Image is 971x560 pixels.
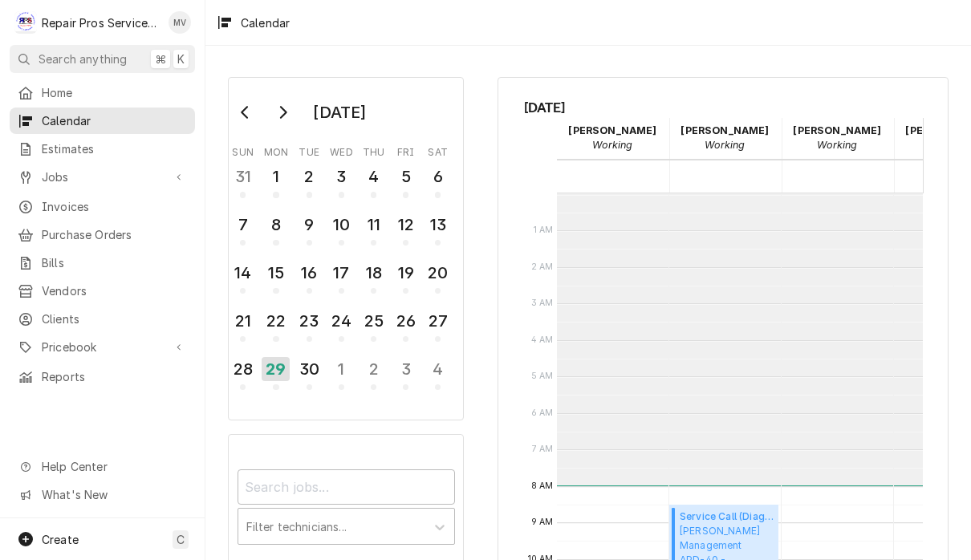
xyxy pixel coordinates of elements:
span: 5 AM [527,370,558,383]
div: 11 [361,213,386,237]
a: Bills [10,250,195,276]
a: Go to Help Center [10,453,195,480]
div: 9 [297,213,322,237]
span: 8 AM [527,480,558,493]
div: 4 [425,357,450,381]
span: Vendors [42,282,187,299]
div: 6 [425,164,450,189]
div: 2 [297,164,322,189]
span: K [177,51,185,67]
div: MV [169,11,191,34]
span: 4 AM [527,334,558,347]
th: Wednesday [325,140,357,160]
button: Go to next month [266,99,299,125]
div: 25 [361,309,386,333]
a: Go to What's New [10,481,195,508]
span: Service Call (Diagnosis/Repair) ( Upcoming ) [680,509,774,524]
span: Clients [42,310,187,327]
div: Repair Pros Services Inc's Avatar [14,11,37,34]
a: Reports [10,363,195,390]
div: 19 [393,261,418,285]
span: Purchase Orders [42,226,187,243]
div: 23 [297,309,322,333]
span: 2 AM [527,261,558,274]
div: Caleb Kvale - Working [669,118,782,158]
div: Brian Volker - Working [557,118,669,158]
div: 29 [262,357,290,381]
span: Pricebook [42,339,163,355]
div: Repair Pros Services Inc [42,14,160,31]
span: What's New [42,486,185,503]
div: 17 [329,261,354,285]
a: Calendar [10,108,195,134]
div: 28 [230,357,255,381]
span: [DATE] [524,97,923,118]
div: 1 [263,164,288,189]
div: 21 [230,309,255,333]
div: Mindy Volker's Avatar [169,11,191,34]
div: 22 [263,309,288,333]
th: Saturday [422,140,454,160]
div: 18 [361,261,386,285]
a: Purchase Orders [10,221,195,248]
span: C [177,531,185,548]
strong: [PERSON_NAME] [568,124,656,136]
div: 8 [263,213,288,237]
div: 4 [361,164,386,189]
span: 9 AM [527,516,558,529]
div: 16 [297,261,322,285]
div: 15 [263,261,288,285]
div: 3 [329,164,354,189]
span: Help Center [42,458,185,475]
span: Jobs [42,168,163,185]
span: Bills [42,254,187,271]
strong: [PERSON_NAME] [793,124,881,136]
th: Friday [390,140,422,160]
input: Search jobs... [238,469,455,505]
span: Search anything [39,51,127,67]
div: 3 [393,357,418,381]
span: 1 AM [530,224,558,237]
em: Working [817,139,857,151]
span: Invoices [42,198,187,215]
span: 7 AM [528,443,558,456]
div: 27 [425,309,450,333]
div: 12 [393,213,418,237]
button: Go to previous month [230,99,262,125]
a: Home [10,79,195,106]
button: Search anything⌘K [10,45,195,73]
div: 5 [393,164,418,189]
div: 14 [230,261,255,285]
div: 31 [230,164,255,189]
span: Reports [42,368,187,385]
span: Calendar [42,112,187,129]
span: Estimates [42,140,187,157]
div: 2 [361,357,386,381]
div: 10 [329,213,354,237]
th: Sunday [227,140,259,160]
span: Create [42,533,79,546]
th: Monday [259,140,293,160]
th: Thursday [358,140,390,160]
a: Vendors [10,278,195,304]
span: 6 AM [527,407,558,420]
div: 26 [393,309,418,333]
div: Calendar Day Picker [228,77,464,420]
div: R [14,11,37,34]
a: Estimates [10,136,195,162]
div: 1 [329,357,354,381]
a: Go to Jobs [10,164,195,190]
div: 24 [329,309,354,333]
a: Invoices [10,193,195,220]
a: Go to Pricebook [10,334,195,360]
em: Working [705,139,745,151]
div: [DATE] [307,99,372,126]
div: 20 [425,261,450,285]
div: 7 [230,213,255,237]
em: Working [592,139,632,151]
span: 3 AM [527,297,558,310]
div: Mindy Volker - Working [782,118,894,158]
div: 13 [425,213,450,237]
a: Clients [10,306,195,332]
th: Tuesday [293,140,325,160]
